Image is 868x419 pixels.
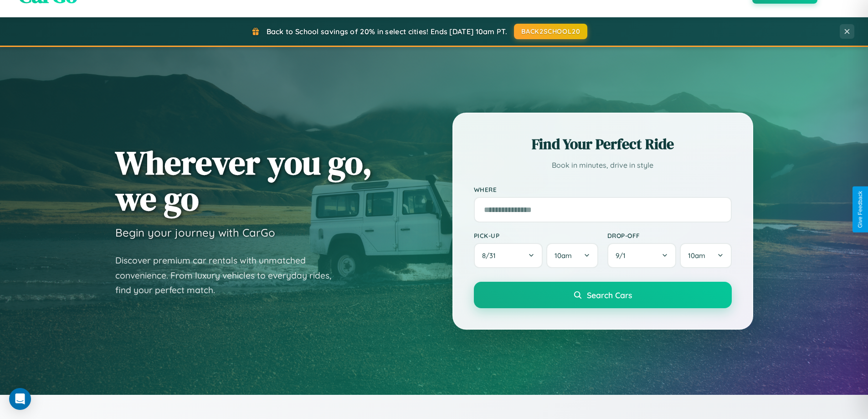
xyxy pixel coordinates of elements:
h3: Begin your journey with CarGo [115,226,275,239]
button: Search Cars [474,282,732,308]
p: Discover premium car rentals with unmatched convenience. From luxury vehicles to everyday rides, ... [115,253,343,298]
span: 9 / 1 [616,251,630,260]
button: 10am [546,243,598,268]
h1: Wherever you go, we go [115,145,372,217]
div: Give Feedback [857,191,863,228]
h2: Find Your Perfect Ride [474,134,732,154]
button: 9/1 [607,243,677,268]
span: 10am [555,251,572,260]
span: Back to School savings of 20% in select cities! Ends [DATE] 10am PT. [267,27,507,36]
p: Book in minutes, drive in style [474,159,732,172]
span: 8 / 31 [482,251,500,260]
button: 8/31 [474,243,543,268]
label: Drop-off [607,232,732,239]
span: Search Cars [587,290,632,300]
label: Where [474,186,732,193]
div: Open Intercom Messenger [9,388,31,410]
button: 10am [680,243,731,268]
label: Pick-up [474,232,598,239]
span: 10am [688,251,705,260]
button: BACK2SCHOOL20 [514,24,587,39]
